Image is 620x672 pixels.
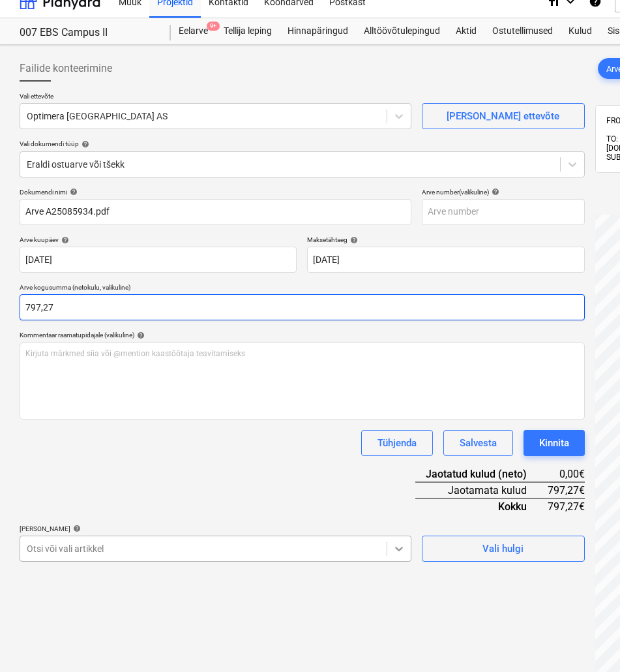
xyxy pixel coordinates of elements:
[377,435,417,451] div: Tühjenda
[561,18,600,44] a: Kulud
[548,466,585,482] div: 0,00€
[207,22,220,31] span: 9+
[489,188,499,196] span: help
[422,103,585,129] button: [PERSON_NAME] ettevõte
[20,199,411,225] input: Dokumendi nimi
[415,482,548,498] div: Jaotamata kulud
[20,61,112,76] span: Failide konteerimine
[20,294,585,320] input: Arve kogusumma (netokulu, valikuline)
[20,140,585,148] div: Vali dokumendi tüüp
[20,247,297,273] input: Arve kuupäeva pole määratud.
[482,540,524,557] div: Vali hulgi
[307,236,584,244] div: Maksetähtaeg
[422,188,585,196] div: Arve number (valikuline)
[59,236,69,244] span: help
[134,331,145,339] span: help
[443,430,513,456] button: Salvesta
[20,236,297,244] div: Arve kuupäev
[307,247,584,273] input: Tähtaega pole määratud
[20,283,585,294] p: Arve kogusumma (netokulu, valikuline)
[356,18,448,44] a: Alltöövõtulepingud
[415,498,548,514] div: Kokku
[20,92,411,103] p: Vali ettevõte
[361,430,433,456] button: Tühjenda
[67,188,78,196] span: help
[548,482,585,498] div: 797,27€
[447,108,559,125] div: [PERSON_NAME] ettevõte
[422,536,585,562] button: Vali hulgi
[548,498,585,514] div: 797,27€
[347,236,358,244] span: help
[539,435,569,451] div: Kinnita
[20,331,585,339] div: Kommentaar raamatupidajale (valikuline)
[171,18,216,44] div: Eelarve
[216,18,280,44] a: Tellija leping
[79,140,89,148] span: help
[415,466,548,482] div: Jaotatud kulud (neto)
[422,199,585,225] input: Arve number
[171,18,216,44] a: Eelarve9+
[20,525,411,533] div: [PERSON_NAME]
[524,430,585,456] button: Kinnita
[70,525,81,532] span: help
[460,435,497,451] div: Salvesta
[484,18,561,44] a: Ostutellimused
[280,18,356,44] a: Hinnapäringud
[20,188,411,196] div: Dokumendi nimi
[448,18,484,44] a: Aktid
[20,26,155,40] div: 007 EBS Campus II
